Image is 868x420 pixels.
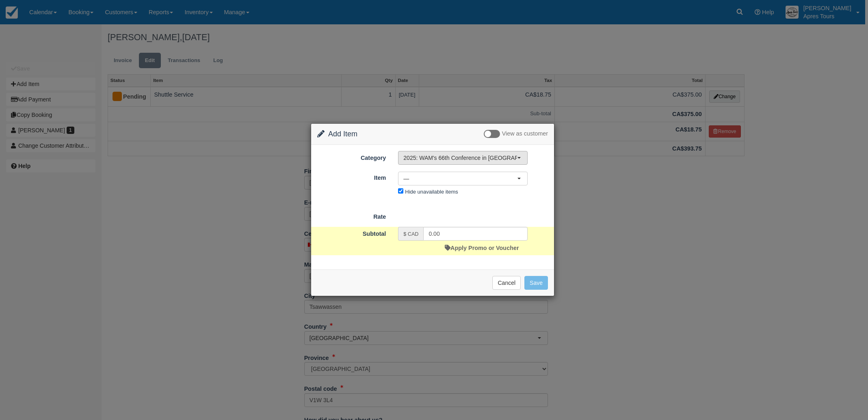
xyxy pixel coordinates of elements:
[403,174,517,183] span: —
[311,151,392,162] label: Category
[492,276,521,290] button: Cancel
[445,245,519,251] a: Apply Promo or Voucher
[403,154,517,162] span: 2025: WAM's 66th Conference in [GEOGRAPHIC_DATA], [GEOGRAPHIC_DATA]
[328,130,357,138] span: Add Item
[311,171,392,182] label: Item
[524,276,548,290] button: Save
[311,210,392,221] label: Rate
[502,131,548,137] span: View as customer
[403,231,418,237] small: $ CAD
[405,189,458,195] label: Hide unavailable items
[398,172,528,185] button: —
[398,151,528,165] button: 2025: WAM's 66th Conference in [GEOGRAPHIC_DATA], [GEOGRAPHIC_DATA]
[311,227,392,238] label: Subtotal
